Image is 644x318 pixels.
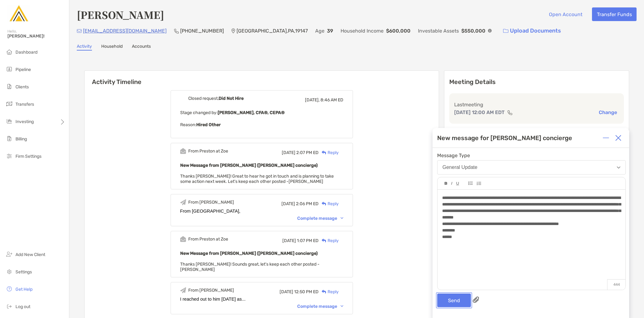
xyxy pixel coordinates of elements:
[294,289,319,294] span: 12:50 PM ED
[297,216,343,221] div: Complete message
[341,305,343,307] img: Chevron icon
[341,27,384,35] p: Household Income
[15,154,41,159] span: Firm Settings
[461,27,485,35] p: $550,000
[180,109,343,117] p: Stage changed by:
[319,237,339,244] div: Reply
[231,29,235,33] img: Location Icon
[499,24,565,38] a: Upload Documents
[322,239,326,243] img: Reply icon
[180,95,186,101] img: Event icon
[15,119,34,124] span: Investing
[180,121,343,129] p: Reason:
[77,29,82,33] img: Email Icon
[77,44,92,51] a: Activity
[180,251,318,256] b: New Message from [PERSON_NAME] ([PERSON_NAME] concierge)
[437,152,626,158] span: Message Type
[473,297,479,303] img: paperclip attachments
[445,182,447,185] img: Editor control icon
[6,117,13,125] img: investing icon
[180,287,186,293] img: Event icon
[322,202,326,206] img: Reply icon
[15,102,34,107] span: Transfers
[6,48,13,55] img: dashboard icon
[617,166,620,169] img: Open dropdown arrow
[454,101,619,108] p: Last meeting
[6,303,13,310] img: logout icon
[15,304,30,309] span: Log out
[282,238,296,243] span: [DATE]
[319,289,339,295] div: Reply
[297,238,319,243] span: 1:07 PM ED
[319,201,339,207] div: Reply
[592,7,637,21] button: Transfer Funds
[454,108,505,116] p: [DATE] 12:00 AM EDT
[180,148,186,154] img: Event icon
[188,236,228,242] div: From Preston at Zoe
[297,304,343,309] div: Complete message
[386,27,411,35] p: $600,000
[322,290,326,294] img: Reply icon
[180,199,186,205] img: Event icon
[219,96,244,101] b: Did Not Hire
[476,182,481,185] img: Editor control icon
[6,135,13,142] img: billing icon
[180,163,318,168] b: New Message from [PERSON_NAME] ([PERSON_NAME] concierge)
[597,109,619,116] button: Change
[6,100,13,108] img: transfers icon
[180,209,343,214] div: From [GEOGRAPHIC_DATA],
[6,152,13,160] img: firm-settings icon
[15,252,45,257] span: Add New Client
[15,84,29,90] span: Clients
[180,27,224,35] p: [PHONE_NUMBER]
[83,27,167,35] p: [EMAIL_ADDRESS][DOMAIN_NAME]
[15,50,37,55] span: Dashboard
[442,165,477,170] div: General Update
[449,78,624,86] p: Meeting Details
[281,201,295,206] span: [DATE]
[305,97,320,103] span: [DATE],
[85,71,439,86] h6: Activity Timeline
[180,174,334,184] span: Thanks [PERSON_NAME]! Great to hear he got in touch and is planning to take some action next week...
[615,135,621,141] img: Close
[603,135,609,141] img: Expand or collapse
[341,217,343,219] img: Chevron icon
[503,29,508,33] img: button icon
[15,67,31,72] span: Pipeline
[6,83,13,90] img: clients icon
[456,182,459,185] img: Editor control icon
[132,44,151,51] a: Accounts
[180,297,343,302] div: I reached out to him [DATE] as...
[196,122,221,127] b: Hired Other
[451,182,452,185] img: Editor control icon
[237,27,308,35] p: [GEOGRAPHIC_DATA] , PA , 19147
[418,27,459,35] p: Investable Assets
[15,287,33,292] span: Get Help
[7,2,30,25] img: Zoe Logo
[319,149,339,156] div: Reply
[180,236,186,242] img: Event icon
[6,268,13,275] img: settings icon
[296,201,319,206] span: 2:06 PM ED
[174,29,179,33] img: Phone Icon
[282,150,295,155] span: [DATE]
[544,7,587,21] button: Open Account
[7,33,65,39] span: [PERSON_NAME]!
[15,136,27,142] span: Billing
[437,160,626,174] button: General Update
[507,110,513,115] img: communication type
[188,200,234,205] div: From [PERSON_NAME]
[188,96,244,101] div: Closed request,
[15,269,32,275] span: Settings
[315,27,324,35] p: Age
[488,29,492,33] img: Info Icon
[77,7,164,22] h4: [PERSON_NAME]
[320,97,343,103] span: 8:46 AM ED
[607,279,625,290] p: 444
[101,44,123,51] a: Household
[180,262,320,272] span: Thanks [PERSON_NAME]! Sounds great, let's keep each other posted -[PERSON_NAME]
[6,285,13,293] img: get-help icon
[296,150,319,155] span: 2:07 PM ED
[218,110,285,115] b: [PERSON_NAME], CFA®, CEPA®
[322,151,326,155] img: Reply icon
